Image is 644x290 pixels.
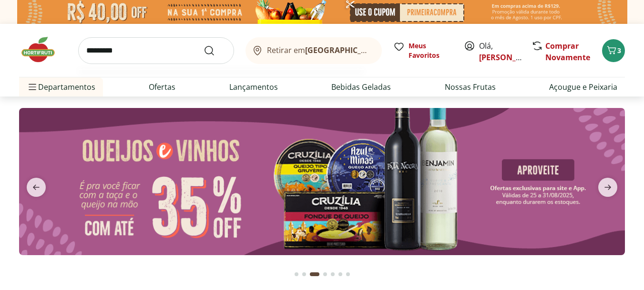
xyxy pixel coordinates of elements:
[27,75,38,98] button: Menu
[479,40,521,63] span: Olá,
[344,263,352,286] button: Go to page 7 from fs-carousel
[293,263,300,286] button: Go to page 1 from fs-carousel
[27,75,95,98] span: Departamentos
[308,263,321,286] button: Current page from fs-carousel
[204,45,226,56] button: Submit Search
[331,81,391,93] a: Bebidas Geladas
[329,263,337,286] button: Go to page 5 from fs-carousel
[549,81,617,93] a: Açougue e Peixaria
[19,108,625,255] img: queijos e vinhos
[19,35,67,64] img: Hortifruti
[617,46,621,55] span: 3
[300,263,308,286] button: Go to page 2 from fs-carousel
[545,41,590,63] a: Comprar Novamente
[409,41,452,60] span: Meus Favoritos
[602,39,625,62] button: Carrinho
[305,45,466,55] b: [GEOGRAPHIC_DATA]/[GEOGRAPHIC_DATA]
[245,37,382,64] button: Retirar em[GEOGRAPHIC_DATA]/[GEOGRAPHIC_DATA]
[321,263,329,286] button: Go to page 4 from fs-carousel
[149,81,175,93] a: Ofertas
[337,263,344,286] button: Go to page 6 from fs-carousel
[267,46,372,54] span: Retirar em
[393,41,452,60] a: Meus Favoritos
[19,178,53,197] button: previous
[445,81,496,93] a: Nossas Frutas
[479,52,541,63] a: [PERSON_NAME]
[591,178,625,197] button: next
[229,81,278,93] a: Lançamentos
[78,37,234,64] input: search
